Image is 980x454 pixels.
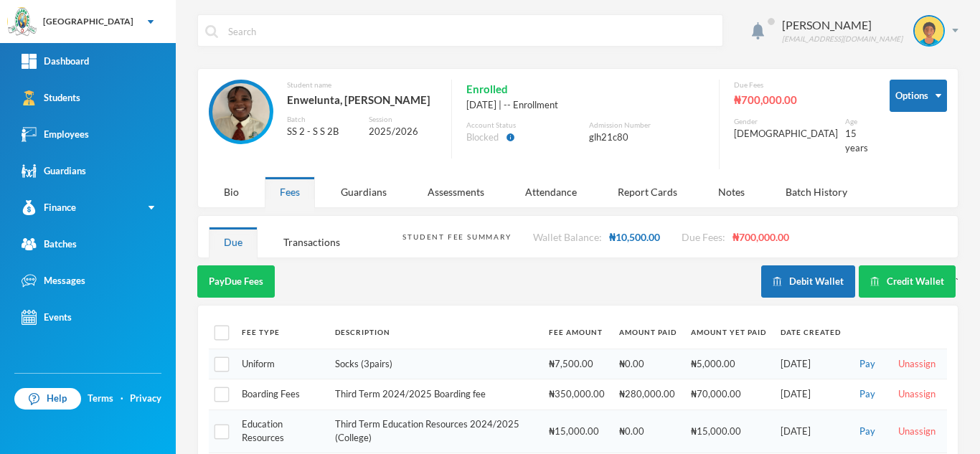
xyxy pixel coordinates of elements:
div: ₦700,000.00 [734,90,868,109]
th: Description [328,316,542,349]
div: Transactions [268,227,355,257]
button: Credit Wallet [859,265,956,298]
div: [PERSON_NAME] [782,16,903,34]
div: Student name [287,80,437,90]
th: Amount Yet Paid [684,316,773,349]
td: ₦0.00 [612,410,684,453]
td: ₦280,000.00 [612,379,684,410]
td: Education Resources [235,410,328,453]
div: Batch [287,114,357,125]
div: [DATE] | -- Enrollment [466,98,705,113]
div: Notes [703,176,760,207]
button: Pay [855,356,880,372]
div: 15 years [845,127,868,155]
div: SS 2 - S S 2B [287,125,357,139]
div: Due Fees [734,80,868,90]
div: Employees [22,127,89,142]
img: STUDENT [915,16,943,45]
span: ₦700,000.00 [732,231,789,243]
img: search [205,25,218,38]
th: Amount Paid [612,316,684,349]
th: Date Created [773,316,848,349]
span: ₦10,500.00 [609,231,660,243]
div: Bio [209,176,254,207]
div: Account Status [466,120,582,131]
td: Third Term Education Resources 2024/2025 (College) [328,410,542,453]
div: Students [22,90,80,105]
div: Messages [22,273,85,288]
div: Admission Number [589,120,705,131]
button: Debit Wallet [761,265,855,298]
td: ₦15,000.00 [684,410,773,453]
i: info [506,133,515,142]
button: Pay [855,424,880,440]
div: Age [845,116,868,127]
button: PayDue Fees [197,265,275,298]
div: ` [761,265,958,298]
button: Options [890,80,947,112]
div: glh21c80 [589,131,705,145]
div: Attendance [510,176,592,207]
div: Due [209,227,258,257]
div: Enwelunta, [PERSON_NAME] [287,90,437,109]
button: Pay [855,387,880,402]
div: 2025/2026 [369,125,437,139]
th: Fee Type [235,316,328,349]
div: Guardians [326,176,402,207]
td: ₦0.00 [612,349,684,379]
div: Session [369,114,437,125]
div: Finance [22,200,76,215]
td: ₦15,000.00 [542,410,612,453]
div: Fees [265,176,315,207]
td: Uniform [235,349,328,379]
div: · [121,392,123,406]
div: Gender [734,116,838,127]
td: Socks (3pairs) [328,349,542,379]
div: Guardians [22,164,86,179]
a: Privacy [130,392,161,406]
button: Unassign [894,424,940,440]
th: Fee Amount [542,316,612,349]
div: Report Cards [603,176,692,207]
div: Batches [22,237,77,252]
td: [DATE] [773,410,848,453]
span: Wallet Balance: [533,231,602,243]
div: Student Fee Summary [402,232,511,242]
span: Blocked [466,131,499,145]
button: Unassign [894,387,940,402]
a: Help [14,388,81,410]
img: logo [8,8,37,37]
div: Batch History [771,176,862,207]
td: [DATE] [773,379,848,410]
td: [DATE] [773,349,848,379]
input: Search [227,15,715,47]
td: ₦70,000.00 [684,379,773,410]
span: Enrolled [466,80,508,98]
td: Third Term 2024/2025 Boarding fee [328,379,542,410]
img: STUDENT [212,83,270,141]
td: Boarding Fees [235,379,328,410]
td: ₦5,000.00 [684,349,773,379]
div: [GEOGRAPHIC_DATA] [43,15,133,28]
td: ₦7,500.00 [542,349,612,379]
td: ₦350,000.00 [542,379,612,410]
div: Assessments [413,176,499,207]
div: Dashboard [22,54,89,69]
div: Events [22,310,72,325]
div: [EMAIL_ADDRESS][DOMAIN_NAME] [782,34,903,44]
div: [DEMOGRAPHIC_DATA] [734,127,838,141]
span: Due Fees: [682,231,725,243]
button: Unassign [894,356,940,372]
a: Terms [88,392,113,406]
